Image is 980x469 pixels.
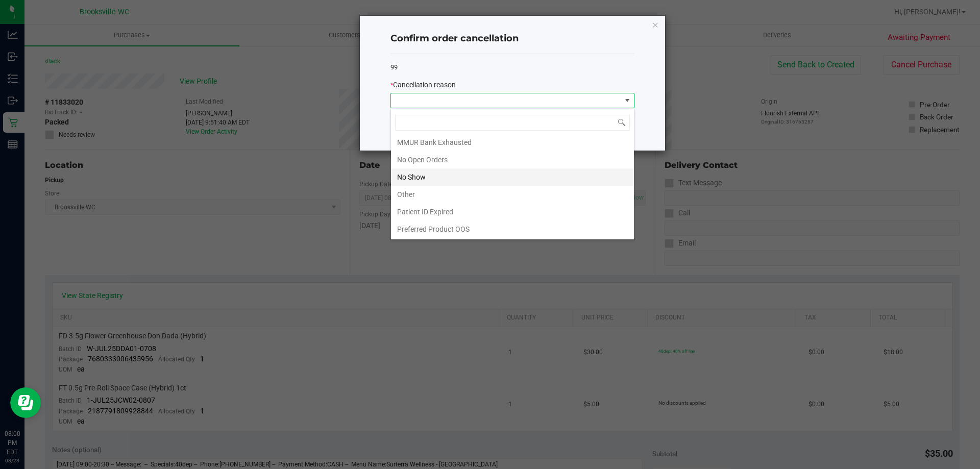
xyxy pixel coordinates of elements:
li: MMUR Bank Exhausted [391,134,634,151]
li: Other [391,186,634,203]
span: 99 [390,63,398,71]
li: Patient ID Expired [391,203,634,220]
li: Preferred Product OOS [391,220,634,238]
h4: Confirm order cancellation [390,32,634,45]
iframe: Resource center [10,387,41,418]
span: Cancellation reason [393,81,456,89]
li: No Open Orders [391,151,634,168]
button: Close [652,18,659,31]
li: No Show [391,168,634,186]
